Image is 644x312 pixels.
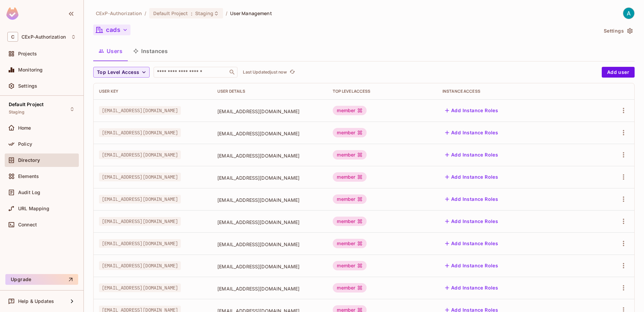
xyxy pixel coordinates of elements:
[93,67,150,78] button: Top Level Access
[5,274,78,285] button: Upgrade
[333,89,431,94] div: Top Level Access
[442,216,501,227] button: Add Instance Roles
[18,174,39,179] span: Elements
[217,263,322,270] span: [EMAIL_ADDRESS][DOMAIN_NAME]
[217,152,322,159] span: [EMAIL_ADDRESS][DOMAIN_NAME]
[333,217,367,226] div: member
[333,106,367,115] div: member
[243,70,287,75] p: Last Updated just now
[333,128,367,137] div: member
[18,141,32,147] span: Policy
[99,195,181,204] span: [EMAIL_ADDRESS][DOMAIN_NAME]
[99,239,181,248] span: [EMAIL_ADDRESS][DOMAIN_NAME]
[442,172,501,182] button: Add Instance Roles
[442,89,582,94] div: Instance Access
[99,128,181,137] span: [EMAIL_ADDRESS][DOMAIN_NAME]
[9,102,44,107] span: Default Project
[99,261,181,270] span: [EMAIL_ADDRESS][DOMAIN_NAME]
[288,68,296,76] button: refresh
[99,217,181,226] span: [EMAIL_ADDRESS][DOMAIN_NAME]
[217,241,322,248] span: [EMAIL_ADDRESS][DOMAIN_NAME]
[602,67,635,78] button: Add user
[217,89,322,94] div: User Details
[195,10,214,16] span: Staging
[18,158,40,163] span: Directory
[99,150,181,159] span: [EMAIL_ADDRESS][DOMAIN_NAME]
[217,130,322,137] span: [EMAIL_ADDRESS][DOMAIN_NAME]
[442,127,501,138] button: Add Instance Roles
[18,222,37,227] span: Connect
[333,172,367,182] div: member
[442,238,501,249] button: Add Instance Roles
[96,10,142,16] span: the active workspace
[333,150,367,160] div: member
[442,105,501,116] button: Add Instance Roles
[623,8,634,19] img: Authorization CExP
[153,10,188,16] span: Default Project
[333,283,367,293] div: member
[287,68,296,76] span: Click to refresh data
[442,282,501,293] button: Add Instance Roles
[442,149,501,160] button: Add Instance Roles
[191,11,193,16] span: :
[18,125,31,131] span: Home
[145,10,146,16] li: /
[217,175,322,181] span: [EMAIL_ADDRESS][DOMAIN_NAME]
[333,194,367,204] div: member
[217,219,322,225] span: [EMAIL_ADDRESS][DOMAIN_NAME]
[18,83,37,89] span: Settings
[289,69,295,76] span: refresh
[217,285,322,292] span: [EMAIL_ADDRESS][DOMAIN_NAME]
[128,43,173,59] button: Instances
[7,32,18,42] span: C
[230,10,272,16] span: User Management
[93,25,130,35] button: cads
[93,43,128,59] button: Users
[97,68,139,77] span: Top Level Access
[99,89,207,94] div: User Key
[18,190,40,195] span: Audit Log
[18,299,54,304] span: Help & Updates
[226,10,227,16] li: /
[18,206,49,211] span: URL Mapping
[9,109,24,115] span: Staging
[99,173,181,181] span: [EMAIL_ADDRESS][DOMAIN_NAME]
[442,194,501,205] button: Add Instance Roles
[21,34,66,40] span: Workspace: CExP-Authorization
[442,260,501,271] button: Add Instance Roles
[6,7,18,20] img: SReyMgAAAABJRU5ErkJggg==
[333,239,367,248] div: member
[217,197,322,203] span: [EMAIL_ADDRESS][DOMAIN_NAME]
[217,108,322,115] span: [EMAIL_ADDRESS][DOMAIN_NAME]
[333,261,367,270] div: member
[18,67,43,73] span: Monitoring
[601,26,635,36] button: Settings
[99,283,181,292] span: [EMAIL_ADDRESS][DOMAIN_NAME]
[18,51,37,56] span: Projects
[99,106,181,115] span: [EMAIL_ADDRESS][DOMAIN_NAME]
